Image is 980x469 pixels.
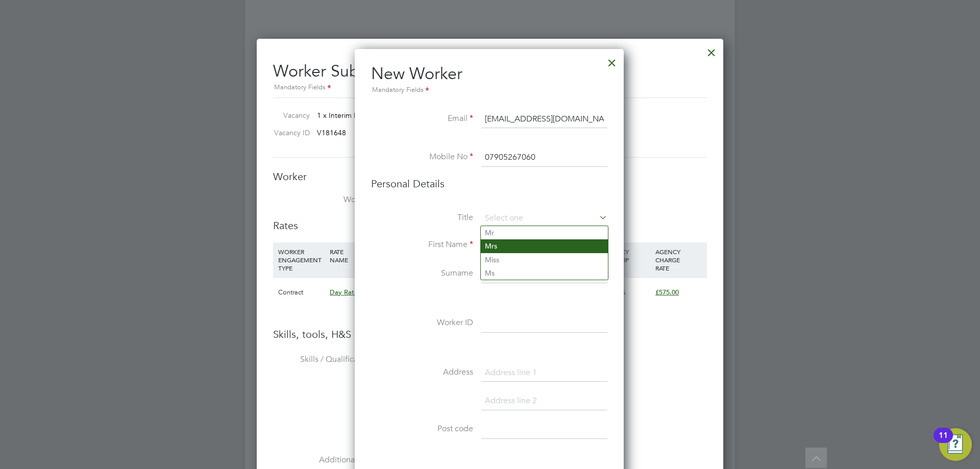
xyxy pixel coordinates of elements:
[481,211,607,226] input: Select one
[371,317,473,328] label: Worker ID
[273,354,375,365] label: Skills / Qualifications
[371,152,473,162] label: Mobile No
[481,392,607,410] input: Address line 2
[330,288,358,297] span: Day Rate
[371,63,607,96] h2: New Worker
[655,288,679,297] span: £575.00
[273,219,707,232] h3: Rates
[273,404,375,415] label: Tools
[481,239,608,253] li: Mrs
[481,266,608,280] li: Ms
[317,128,346,137] span: V181648
[273,455,375,465] label: Additional H&S
[273,328,707,341] h3: Skills, tools, H&S
[276,278,327,307] div: Contract
[371,177,607,190] h3: Personal Details
[269,128,310,137] label: Vacancy ID
[276,242,327,277] div: WORKER ENGAGEMENT TYPE
[327,242,396,269] div: RATE NAME
[481,226,608,239] li: Mr
[371,113,473,124] label: Email
[371,367,473,378] label: Address
[371,424,473,434] label: Post code
[939,428,972,461] button: Open Resource Center, 11 new notifications
[371,212,473,223] label: Title
[273,82,707,93] div: Mandatory Fields
[273,53,707,93] h2: Worker Submission
[371,239,473,250] label: First Name
[601,242,653,269] div: AGENCY MARKUP
[939,435,948,449] div: 11
[371,85,607,96] div: Mandatory Fields
[317,111,429,120] span: 1 x Interim Director of Governance
[481,364,607,382] input: Address line 1
[273,170,707,183] h3: Worker
[269,111,310,120] label: Vacancy
[481,253,608,266] li: Miss
[653,242,704,277] div: AGENCY CHARGE RATE
[273,194,375,205] label: Worker
[371,268,473,279] label: Surname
